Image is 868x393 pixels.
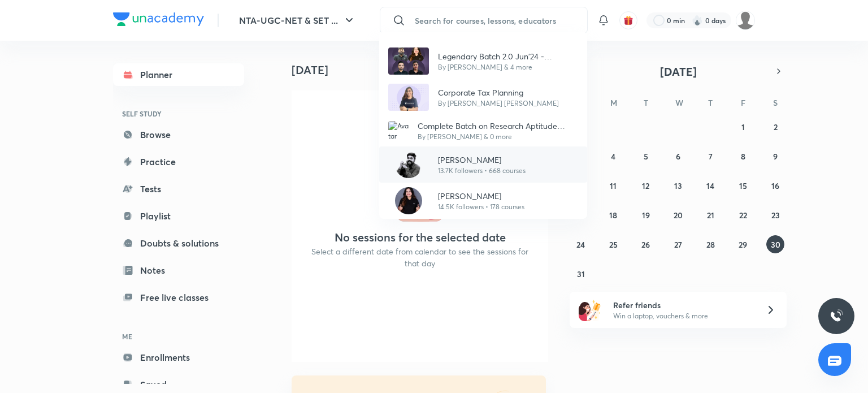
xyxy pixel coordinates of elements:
p: By [PERSON_NAME] & 0 more [418,132,578,142]
p: Complete Batch on Research Aptitude (Paper 1) - UGC NET [DATE] by [PERSON_NAME] [418,120,578,132]
a: AvatarComplete Batch on Research Aptitude (Paper 1) - UGC NET [DATE] by [PERSON_NAME]By [PERSON_N... [379,115,587,146]
a: Avatar[PERSON_NAME]14.5K followers • 178 courses [379,183,587,219]
img: Avatar [388,121,409,141]
img: Avatar [395,151,422,178]
p: By [PERSON_NAME] & 4 more [438,62,578,72]
a: AvatarLegendary Batch 2.0 Jun'24 - Complete Course on Paper 1By [PERSON_NAME] & 4 more [379,43,587,79]
a: Avatar[PERSON_NAME]13.7K followers • 668 courses [379,146,587,183]
img: ttu [830,309,843,323]
p: Legendary Batch 2.0 Jun'24 - Complete Course on Paper 1 [438,50,578,62]
img: Avatar [395,187,422,214]
a: AvatarCorporate Tax PlanningBy [PERSON_NAME] [PERSON_NAME] [379,79,587,115]
p: 14.5K followers • 178 courses [438,202,524,212]
p: Corporate Tax Planning [438,87,559,98]
p: 13.7K followers • 668 courses [438,166,526,176]
p: [PERSON_NAME] [438,190,524,202]
p: [PERSON_NAME] [438,154,526,166]
img: Avatar [388,84,429,111]
img: Avatar [388,47,429,75]
p: By [PERSON_NAME] [PERSON_NAME] [438,98,559,109]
